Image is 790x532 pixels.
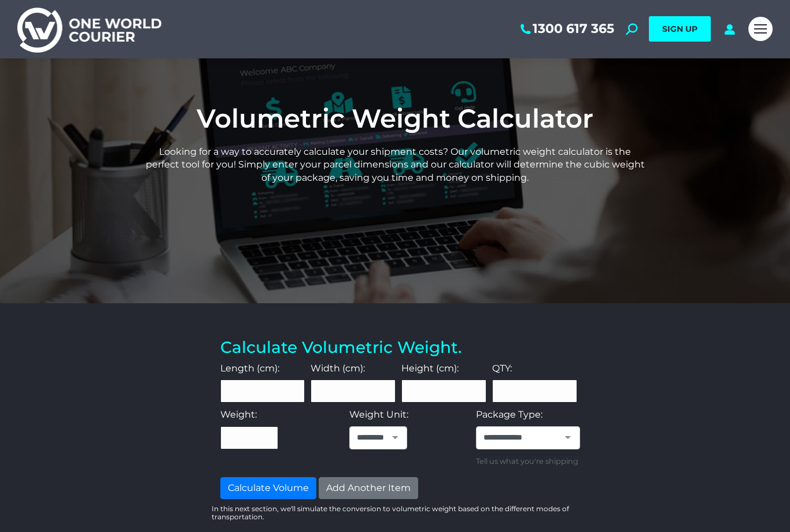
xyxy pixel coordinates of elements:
a: Mobile menu icon [748,17,773,41]
span: SIGN UP [662,24,697,34]
img: One World Courier [17,6,161,53]
label: Width (cm): [311,362,365,375]
p: In this next section, we'll simulate the conversion to volumetric weight based on the different m... [212,505,586,522]
small: Tell us what you're shipping [476,455,580,468]
label: QTY: [492,362,512,375]
h1: Volumetric Weight Calculator [145,103,646,134]
a: 1300 617 365 [518,21,614,36]
button: Add Another Item [319,477,418,499]
label: Package Type: [476,408,542,421]
label: Weight Unit: [349,408,408,421]
h3: Calculate Volumetric Weight. [220,338,577,358]
button: Calculate Volume [220,477,316,499]
label: Height (cm): [401,362,459,375]
p: Looking for a way to accurately calculate your shipment costs? Our volumetric weight calculator i... [145,146,646,184]
label: Length (cm): [220,362,279,375]
label: Weight: [220,408,257,421]
a: SIGN UP [649,16,711,42]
